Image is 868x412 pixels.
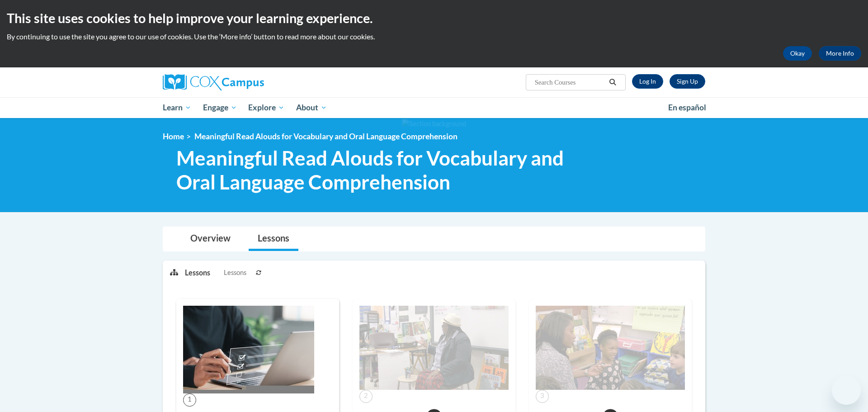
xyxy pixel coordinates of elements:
a: Explore [242,97,290,118]
span: Explore [248,102,284,113]
img: Section background [402,119,466,129]
p: By continuing to use the site you agree to our use of cookies. Use the ‘More info’ button to read... [7,32,861,42]
span: En español [668,103,706,112]
button: Okay [783,46,812,61]
a: Overview [181,227,240,251]
a: About [290,97,333,118]
input: Search Courses [534,77,606,88]
span: 3 [536,390,549,403]
iframe: Button to launch messaging window [832,376,861,405]
a: Lessons [249,227,298,251]
a: En español [662,98,712,117]
a: More Info [819,46,861,61]
a: Register [670,74,705,89]
span: Engage [203,102,237,113]
span: Meaningful Read Alouds for Vocabulary and Oral Language Comprehension [176,146,580,194]
h2: This site uses cookies to help improve your learning experience. [7,9,861,27]
a: Engage [197,97,243,118]
img: Cox Campus [163,74,264,90]
span: Lessons [224,268,246,278]
button: Search [606,77,620,88]
p: Lessons [185,268,210,278]
img: Course Image [359,306,509,390]
i:  [609,79,617,86]
span: Meaningful Read Alouds for Vocabulary and Oral Language Comprehension [194,132,458,141]
img: Course Image [183,306,314,393]
div: Main menu [149,97,719,118]
img: Course Image [536,306,685,390]
a: Learn [157,97,197,118]
a: Log In [632,74,663,89]
span: About [296,102,327,113]
span: 2 [359,390,373,403]
span: Learn [163,102,191,113]
a: Home [163,132,184,141]
span: 1 [183,393,196,407]
a: Cox Campus [163,74,335,90]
